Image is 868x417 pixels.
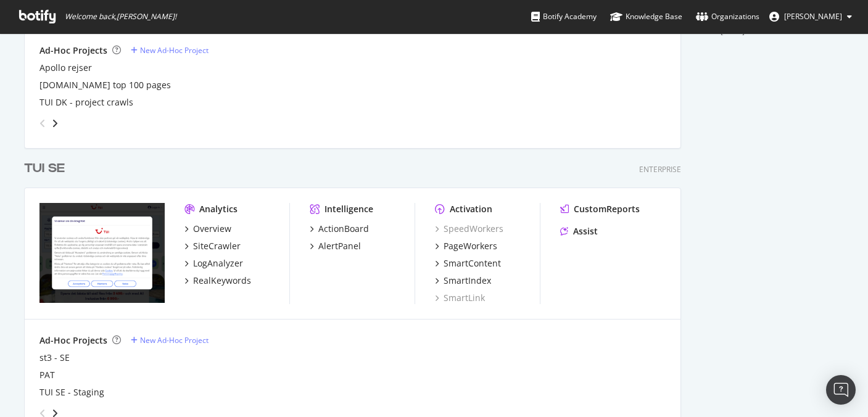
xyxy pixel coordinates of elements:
[65,12,176,22] span: Welcome back, [PERSON_NAME] !
[573,225,598,237] div: Assist
[184,223,231,235] a: Overview
[39,62,92,74] a: Apollo rejser
[193,275,251,287] div: RealKeywords
[24,160,65,178] div: TUI SE
[444,240,497,252] div: PageWorkers
[759,7,862,27] button: [PERSON_NAME]
[610,10,682,23] div: Knowledge Base
[39,79,171,91] a: [DOMAIN_NAME] top 100 pages
[193,240,241,252] div: SiteCrawler
[184,275,251,287] a: RealKeywords
[696,10,759,23] div: Organizations
[435,292,485,304] a: SmartLink
[450,203,492,215] div: Activation
[131,335,209,345] a: New Ad-Hoc Project
[184,240,241,252] a: SiteCrawler
[826,375,856,405] div: Open Intercom Messenger
[560,225,598,237] a: Assist
[318,223,369,235] div: ActionBoard
[131,45,209,56] a: New Ad-Hoc Project
[435,275,491,287] a: SmartIndex
[444,257,501,270] div: SmartContent
[140,335,209,345] div: New Ad-Hoc Project
[39,369,55,381] a: PAT
[24,160,70,178] a: TUI SE
[639,164,681,175] div: Enterprise
[560,203,640,215] a: CustomReports
[193,223,231,235] div: Overview
[39,352,70,364] a: st3 - SE
[310,223,369,235] a: ActionBoard
[574,203,640,215] div: CustomReports
[444,275,491,287] div: SmartIndex
[784,11,842,22] span: Jonathan Westerlind
[531,10,597,23] div: Botify Academy
[39,334,107,347] div: Ad-Hoc Projects
[318,240,361,252] div: AlertPanel
[39,386,104,398] a: TUI SE - Staging
[435,257,501,270] a: SmartContent
[39,203,165,303] img: tui.se
[51,117,59,130] div: angle-right
[435,240,497,252] a: PageWorkers
[184,257,243,270] a: LogAnalyzer
[39,96,133,109] a: TUI DK - project crawls
[39,44,107,57] div: Ad-Hoc Projects
[140,45,209,56] div: New Ad-Hoc Project
[199,203,238,215] div: Analytics
[435,223,503,235] a: SpeedWorkers
[310,240,361,252] a: AlertPanel
[35,114,51,133] div: angle-left
[324,203,373,215] div: Intelligence
[193,257,243,270] div: LogAnalyzer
